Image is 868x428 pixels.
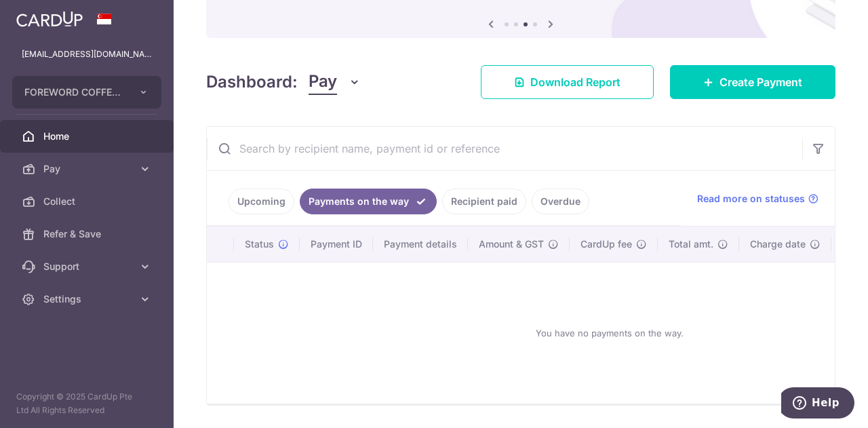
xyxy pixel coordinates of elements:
span: Amount & GST [479,237,544,251]
a: Overdue [532,189,589,214]
span: Pay [309,69,337,95]
input: Search by recipient name, payment id or reference [207,127,802,170]
span: Support [43,260,133,273]
span: Download Report [530,74,620,90]
span: Total amt. [669,237,713,251]
iframe: Opens a widget where you can find more information [781,387,854,421]
a: Read more on statuses [697,192,818,206]
span: Read more on statuses [697,192,805,206]
a: Upcoming [229,189,294,214]
span: Refer & Save [43,227,133,241]
a: Payments on the way [300,189,437,214]
span: Create Payment [719,74,802,90]
span: Home [43,130,133,143]
span: FOREWORD COFFEE PTE. LTD. [24,85,125,99]
span: Charge date [750,237,806,251]
span: Status [245,237,274,251]
p: [EMAIL_ADDRESS][DOMAIN_NAME] [22,47,152,61]
th: Payment ID [300,227,373,262]
span: Collect [43,195,133,208]
span: CardUp fee [580,237,632,251]
a: Download Report [481,65,654,99]
span: Settings [43,292,133,306]
th: Payment details [373,227,468,262]
img: CardUp [16,11,83,27]
a: Create Payment [670,65,835,99]
h4: Dashboard: [206,70,298,94]
button: FOREWORD COFFEE PTE. LTD. [12,76,161,109]
a: Recipient paid [442,189,526,214]
span: Pay [43,162,133,176]
button: Pay [309,69,361,95]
